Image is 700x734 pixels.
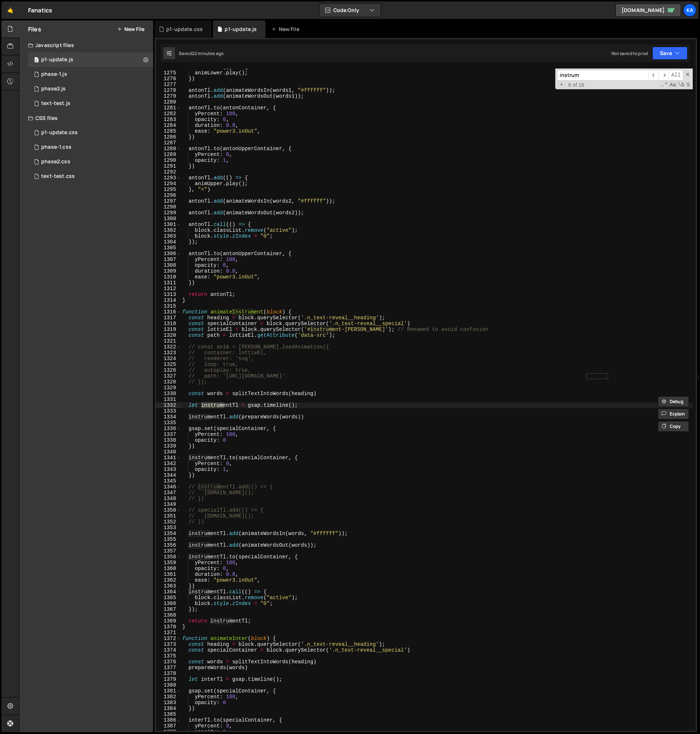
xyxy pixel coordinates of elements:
div: 1290 [156,157,181,163]
div: 1344 [156,472,181,478]
div: 1334 [156,414,181,420]
span: Toggle Replace mode [558,81,565,88]
div: 1378 [156,671,181,676]
div: 1299 [156,210,181,216]
div: 1375 [156,653,181,659]
div: 1289 [156,152,181,157]
div: 1297 [156,198,181,204]
div: 1286 [156,134,181,140]
div: Javascript files [19,38,153,52]
div: 1356 [156,542,181,548]
div: 1336 [156,426,181,432]
div: 1288 [156,146,181,152]
div: 1381 [156,688,181,694]
div: 1387 [156,723,181,729]
div: 1295 [156,187,181,192]
div: 1367 [156,606,181,612]
span: RegExp Search [661,81,668,89]
div: 1318 [156,321,181,327]
button: New File [117,26,144,32]
div: phase2.js [41,86,66,92]
div: 1332 [156,402,181,408]
span: Search In Selection [686,81,691,89]
div: 13108/34111.css [28,155,153,169]
span: ​ [649,70,659,81]
div: 1326 [156,367,181,373]
div: Saved [179,50,223,56]
div: 1313 [156,292,181,297]
div: 13108/40279.css [28,125,153,140]
div: 1369 [156,618,181,624]
div: 1379 [156,676,181,682]
div: phase-1.js [41,71,67,78]
div: 1338 [156,437,181,443]
div: 1380 [156,682,181,688]
div: 1310 [156,274,181,280]
div: 1348 [156,496,181,501]
div: 1323 [156,350,181,356]
div: 1311 [156,280,181,286]
div: 1316 [156,309,181,315]
span: Alt-Enter [669,70,683,81]
div: 1305 [156,245,181,251]
div: 1345 [156,478,181,484]
a: Ka [683,4,696,17]
div: 1333 [156,408,181,414]
div: 1321 [156,338,181,344]
div: Not saved to prod [611,50,648,56]
div: 1341 [156,455,181,461]
div: 1292 [156,169,181,175]
div: 1308 [156,262,181,268]
div: 1342 [156,461,181,466]
button: Explain [658,409,689,419]
div: 1319 [156,327,181,332]
a: 🤙 [1,1,19,19]
div: 1384 [156,706,181,711]
div: 1358 [156,554,181,560]
div: p1-update.css [41,129,78,136]
div: 1328 [156,379,181,385]
div: 1304 [156,239,181,245]
div: 13108/33313.css [28,140,153,155]
div: 1363 [156,583,181,589]
div: 1350 [156,507,181,513]
div: text-test.js [41,100,70,107]
div: 1293 [156,175,181,181]
div: 1355 [156,536,181,542]
div: 13108/42127.css [28,169,153,184]
div: phase-1.css [41,144,71,151]
div: 1361 [156,571,181,577]
span: 2 [34,58,39,63]
div: 22 minutes ago [192,50,223,56]
div: 1291 [156,163,181,169]
div: 1385 [156,711,181,717]
div: 1277 [156,82,181,87]
div: 1337 [156,432,181,437]
div: 1284 [156,122,181,128]
div: 1312 [156,286,181,292]
div: 1331 [156,397,181,402]
div: 1282 [156,111,181,117]
div: Fanatics [28,6,52,15]
div: 1377 [156,665,181,671]
div: 1301 [156,222,181,227]
div: 1324 [156,356,181,362]
div: 1349 [156,501,181,507]
button: Save [652,47,688,60]
div: 1376 [156,659,181,665]
div: 1372 [156,636,181,641]
div: phase2.css [41,159,70,165]
button: Code Only [319,4,381,17]
div: 13108/33219.js [28,67,153,82]
div: 1329 [156,385,181,391]
div: 1360 [156,566,181,571]
div: 1307 [156,257,181,262]
div: 1347 [156,490,181,496]
div: 1278 [156,87,181,93]
div: 1374 [156,647,181,653]
div: 1364 [156,589,181,595]
div: 1317 [156,315,181,321]
div: 1371 [156,630,181,636]
div: 1357 [156,548,181,554]
div: 1322 [156,344,181,350]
